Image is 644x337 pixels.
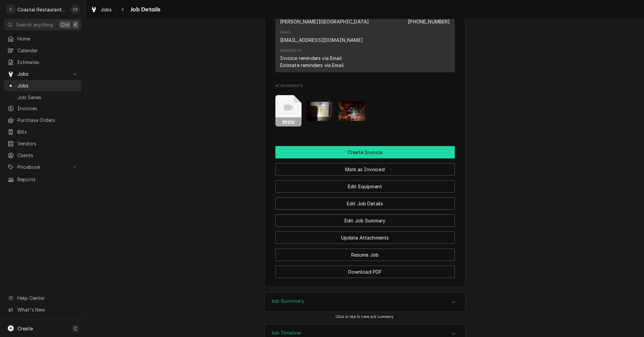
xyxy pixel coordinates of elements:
[275,2,455,75] div: Client Contact
[17,35,78,42] span: Home
[335,315,394,319] span: Click or tap to view job summary.
[88,4,115,15] a: Jobs
[17,306,77,313] span: What's New
[17,70,68,77] span: Jobs
[4,292,82,304] a: Go to Help Center
[17,82,78,89] span: Jobs
[16,21,53,28] span: Search anything
[17,117,78,124] span: Purchase Orders
[275,158,455,176] div: Button Group Row
[4,304,82,315] a: Go to What's New
[275,197,455,210] button: Edit Job Details
[271,330,301,336] h3: Job Timeline
[4,57,82,68] a: Estimates
[17,140,78,147] span: Vendors
[4,80,82,91] a: Jobs
[4,45,82,56] a: Calendar
[4,150,82,161] a: Clients
[4,126,82,137] a: Bills
[17,105,78,112] span: Invoices
[275,210,455,227] div: Button Group Row
[17,6,67,13] div: Coastal Restaurant Repair
[275,266,455,278] button: Download PDF
[275,83,455,89] span: Attachments
[275,146,455,158] button: Create Invoice
[4,115,82,126] a: Purchase Orders
[74,325,77,332] span: C
[280,62,344,69] div: Estimate reminders via Email
[280,37,363,43] a: [EMAIL_ADDRESS][DOMAIN_NAME]
[339,101,365,121] img: 20J0Jsk6RdK4U34jqkCp
[280,18,369,25] div: [PERSON_NAME][GEOGRAPHIC_DATA]
[275,227,455,244] div: Button Group Row
[275,261,455,278] div: Button Group Row
[265,293,465,312] div: Accordion Header
[4,19,82,30] button: Search anythingCtrlK
[17,59,78,66] span: Estimates
[4,103,82,114] a: Invoices
[17,326,33,331] span: Create
[275,214,455,227] button: Edit Job Summary
[101,6,112,13] span: Jobs
[17,163,68,171] span: Pricebook
[275,244,455,261] div: Button Group Row
[17,47,78,54] span: Calendar
[275,193,455,210] div: Button Group Row
[280,30,292,35] div: Email
[280,55,342,62] div: Invoice reminders via Email
[275,163,455,176] button: Mark as Invoiced
[264,292,466,312] div: Job Summary
[275,95,302,127] button: mov
[275,146,455,278] div: Button Group
[275,8,455,72] div: Contact
[275,180,455,193] button: Edit Equipment
[6,5,15,14] div: C
[118,4,128,15] button: Navigate back
[307,101,333,121] img: dX26JYm7TY2mKtzZO7BZ
[275,8,455,75] div: Client Contact List
[280,48,302,54] div: Reminders
[271,298,304,305] h3: Job Summary
[17,176,78,183] span: Reports
[17,294,77,301] span: Help Center
[4,68,82,79] a: Go to Jobs
[17,128,78,135] span: Bills
[74,21,77,28] span: K
[408,19,450,24] a: [PHONE_NUMBER]
[4,92,82,103] a: Job Series
[4,138,82,149] a: Vendors
[61,21,69,28] span: Ctrl
[280,48,344,69] div: Reminders
[275,249,455,261] button: Resume Job
[17,94,78,101] span: Job Series
[70,5,80,14] div: Chris Sockriter's Avatar
[275,90,455,132] span: Attachments
[275,176,455,193] div: Button Group Row
[280,30,363,43] div: Email
[70,5,80,14] div: CS
[4,161,82,173] a: Go to Pricebook
[275,231,455,244] button: Update Attachments
[17,152,78,159] span: Clients
[128,5,161,14] span: Job Details
[4,174,82,185] a: Reports
[265,293,465,312] button: Accordion Details Expand Trigger
[275,83,455,132] div: Attachments
[275,146,455,158] div: Button Group Row
[4,33,82,44] a: Home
